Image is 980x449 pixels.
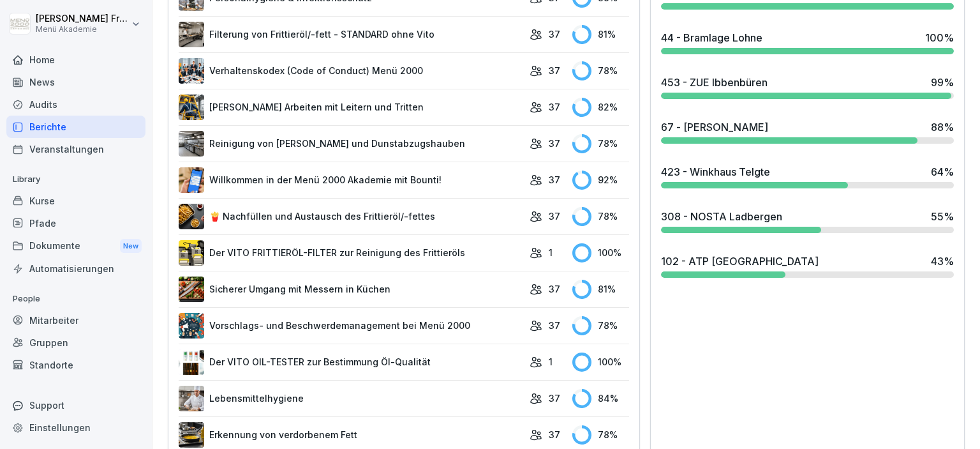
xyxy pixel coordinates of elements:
p: 37 [549,392,560,405]
a: 102 - ATP [GEOGRAPHIC_DATA]43% [656,248,959,283]
a: Willkommen in der Menü 2000 Akademie mit Bounti! [179,167,523,193]
p: 37 [549,100,560,114]
div: 82 % [572,98,629,117]
a: Der VITO OIL-TESTER zur Bestimmung Öl-Qualität [179,349,523,375]
a: Gruppen [6,331,145,354]
div: 100 % [572,353,629,372]
p: Library [6,169,145,190]
div: 78 % [572,61,629,80]
a: 423 - Winkhaus Telgte64% [656,159,959,194]
a: Veranstaltungen [6,138,145,160]
img: hh3kvobgi93e94d22i1c6810.png [179,58,204,84]
a: Erkennung von verdorbenem Fett [179,422,523,448]
p: 1 [549,246,553,259]
a: Berichte [6,116,145,138]
a: Einstellungen [6,416,145,439]
div: 78 % [572,134,629,153]
img: vqex8dna0ap6n9z3xzcqrj3m.png [179,422,204,448]
div: 88 % [931,119,954,135]
a: Automatisierungen [6,257,145,280]
a: Sicherer Umgang mit Messern in Küchen [179,277,523,302]
a: Pfade [6,212,145,234]
p: People [6,289,145,309]
div: 84 % [572,389,629,408]
p: 37 [549,209,560,223]
div: 99 % [931,75,954,90]
div: New [120,239,142,254]
img: lnrteyew03wyeg2dvomajll7.png [179,22,204,47]
a: 308 - NOSTA Ladbergen55% [656,204,959,238]
div: 453 - ZUE Ibbenbüren [661,75,768,90]
a: DokumenteNew [6,234,145,258]
img: jz0fz12u36edh1e04itkdbcq.png [179,386,204,411]
img: m8bvy8z8kneahw7tpdkl7btm.png [179,313,204,339]
img: mfnj94a6vgl4cypi86l5ezmw.png [179,131,204,156]
div: 308 - NOSTA Ladbergen [661,209,782,224]
p: 37 [549,27,560,41]
a: 67 - [PERSON_NAME]88% [656,114,959,149]
a: Home [6,49,145,71]
a: Lebensmittelhygiene [179,386,523,411]
img: xh3bnih80d1pxcetv9zsuevg.png [179,167,204,193]
div: 102 - ATP [GEOGRAPHIC_DATA] [661,254,819,269]
p: 37 [549,282,560,296]
p: 37 [549,173,560,186]
div: 423 - Winkhaus Telgte [661,164,770,179]
p: 37 [549,64,560,77]
a: Reinigung von [PERSON_NAME] und Dunstabzugshauben [179,131,523,156]
p: 37 [549,319,560,332]
div: 81 % [572,25,629,44]
p: Menü Akademie [36,25,129,34]
div: 100 % [925,30,954,45]
div: 78 % [572,425,629,445]
a: [PERSON_NAME] Arbeiten mit Leitern und Tritten [179,95,523,120]
p: 37 [549,137,560,150]
div: 55 % [931,209,954,224]
div: 64 % [931,164,954,179]
div: 43 % [931,254,954,269]
div: 44 - Bramlage Lohne [661,30,762,45]
img: bnqppd732b90oy0z41dk6kj2.png [179,277,204,302]
a: Vorschlags- und Beschwerdemanagement bei Menü 2000 [179,313,523,339]
a: Filterung von Frittieröl/-fett - STANDARD ohne Vito [179,22,523,47]
div: 100 % [572,243,629,263]
img: lxawnajjsce9vyoprlfqagnf.png [179,240,204,266]
div: Support [6,394,145,416]
p: 1 [549,355,553,369]
img: cuv45xaybhkpnu38aw8lcrqq.png [179,204,204,229]
div: 67 - [PERSON_NAME] [661,119,768,135]
img: v7bxruicv7vvt4ltkcopmkzf.png [179,95,204,120]
a: News [6,71,145,93]
a: Kurse [6,190,145,212]
a: 🍟 Nachfüllen und Austausch des Frittieröl/-fettes [179,204,523,229]
div: 78 % [572,207,629,226]
a: Audits [6,93,145,116]
a: Standorte [6,354,145,376]
div: 92 % [572,171,629,190]
div: Dokumente [6,234,145,258]
img: up30sq4qohmlf9oyka1pt50j.png [179,349,204,375]
a: Der VITO FRITTIERÖL-FILTER zur Reinigung des Frittieröls [179,240,523,266]
div: 78 % [572,316,629,335]
a: Mitarbeiter [6,309,145,331]
p: 37 [549,428,560,441]
div: 81 % [572,280,629,299]
p: [PERSON_NAME] Friesen [36,13,129,24]
a: 44 - Bramlage Lohne100% [656,25,959,59]
a: Verhaltenskodex (Code of Conduct) Menü 2000 [179,58,523,84]
a: 453 - ZUE Ibbenbüren99% [656,70,959,104]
